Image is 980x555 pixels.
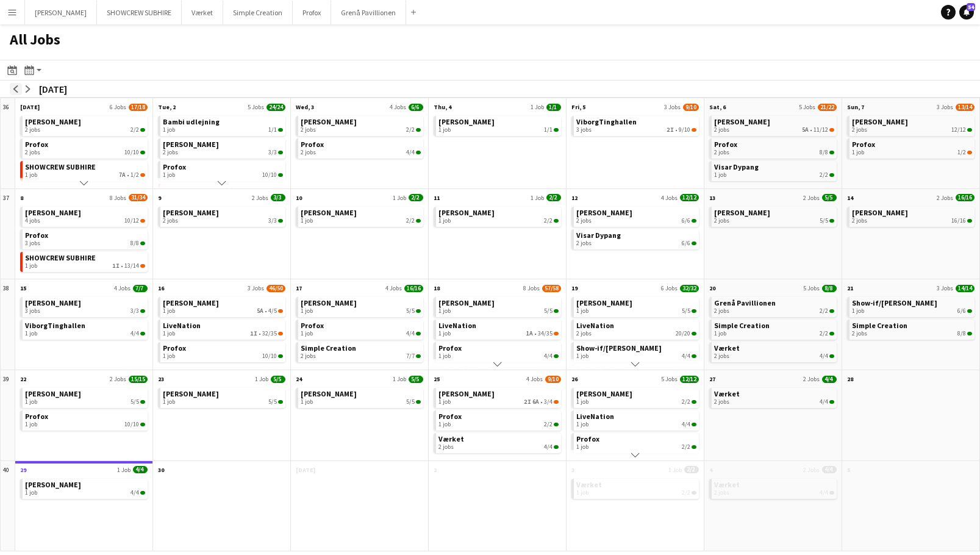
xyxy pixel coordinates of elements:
span: Profox [163,343,186,353]
span: 2 jobs [852,126,867,134]
span: 10/10 [124,421,139,428]
span: 1 job [438,421,451,428]
a: LiveNation1 job1I•32/35 [163,320,283,337]
span: Grenå Pavillionen [714,298,776,307]
a: Profox1 job2/2 [438,410,559,428]
span: SHOWCREW SUBHIRE [25,253,96,262]
span: 1/2 [967,151,972,154]
span: [DATE] [20,103,40,111]
span: 10/10 [124,149,139,156]
span: 2 jobs [301,149,316,156]
span: 1 job [163,353,175,360]
span: 2/2 [406,126,415,134]
div: • [163,330,283,337]
span: 1 job [25,330,37,337]
span: 5/5 [268,398,277,406]
span: 3/3 [268,217,277,224]
span: 6/6 [957,307,966,315]
a: [PERSON_NAME]2 jobs3/3 [163,138,283,156]
span: 5 Jobs [799,103,815,111]
span: 6/6 [409,104,423,111]
span: Danny Black Luna [576,389,632,398]
span: 5/5 [406,398,415,406]
div: • [438,398,559,406]
span: 3 jobs [25,307,40,315]
a: [PERSON_NAME]2 jobs16/16 [852,207,972,224]
span: Simple Creation [301,343,356,353]
span: 2/2 [544,421,553,428]
span: 1 job [576,421,588,428]
span: 4/4 [682,353,690,360]
span: 4/4 [544,443,553,451]
span: 2 jobs [714,149,729,156]
span: 1I [250,330,257,337]
span: 31/34 [129,194,148,201]
span: LiveNation [438,321,476,330]
span: 6/6 [682,240,690,247]
span: 5/5 [131,398,139,406]
a: Profox1 job10/10 [25,410,145,428]
span: 8 [20,194,23,202]
a: Værket2 jobs4/4 [438,433,559,451]
span: 1/2 [140,173,145,177]
a: ViborgTinghallen1 job4/4 [25,320,145,337]
span: Værket [576,480,602,489]
div: • [25,171,145,179]
span: Danny Black Luna [301,117,357,126]
span: Profox [714,140,737,149]
span: 2 jobs [25,126,40,134]
a: [PERSON_NAME]2 jobs12/12 [852,116,972,134]
a: [PERSON_NAME]1 job1/1 [438,116,559,134]
a: [PERSON_NAME]1 job5/5 [301,297,421,315]
a: Visar Dypang2 jobs6/6 [576,229,696,247]
span: 1 job [438,353,451,360]
span: 4/4 [820,398,828,406]
a: Simple Creation2 jobs8/8 [852,320,972,337]
span: 1 job [301,330,313,337]
span: Danny Black Luna [438,389,495,398]
span: Profox [301,321,324,330]
a: [PERSON_NAME]1 job2/2 [576,388,696,406]
span: 2/2 [406,217,415,224]
span: 1 job [438,398,451,406]
span: Profox [301,140,324,149]
span: 2 jobs [163,149,178,156]
span: 2 jobs [714,307,729,315]
span: Danny Black Luna [576,298,632,307]
span: Show-if/Jonas knive [576,343,662,353]
span: Danny Black Luna [163,140,219,149]
span: Thu, 4 [434,103,451,111]
span: 8/8 [820,149,828,156]
button: [PERSON_NAME] [25,1,97,24]
a: Simple Creation2 jobs7/7 [301,342,421,360]
div: • [714,126,834,134]
span: Tue, 2 [158,103,176,111]
span: 54 [967,3,975,11]
a: Bambi udlejning1 job1/1 [163,116,283,134]
span: Danny Black Luna [576,208,632,217]
a: [PERSON_NAME]1 job4/4 [25,479,145,496]
span: 1 job [25,398,37,406]
span: 7/7 [406,353,415,360]
a: [PERSON_NAME]2 jobs2/2 [301,116,421,134]
span: 2/2 [140,128,145,132]
span: 4/4 [820,353,828,360]
a: Værket2 jobs4/4 [714,388,834,406]
span: 1 job [163,330,175,337]
a: Visar Dypang1 job2/2 [714,161,834,179]
span: 20/20 [676,330,690,337]
span: Danny Black Luna [25,389,81,398]
span: 12/12 [967,128,972,132]
span: 3/3 [278,151,283,154]
span: 1 job [25,262,37,270]
a: [PERSON_NAME]2 jobs6/6 [576,207,696,224]
span: 3 jobs [25,240,40,247]
span: Værket [714,480,740,489]
span: 9/10 [679,126,690,134]
span: 9/10 [683,104,699,111]
span: 13/14 [956,104,975,111]
span: 1 job [25,171,37,179]
span: 5A [802,126,809,134]
a: Grenå Pavillionen2 jobs2/2 [714,297,834,315]
span: 2 jobs [576,330,592,337]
